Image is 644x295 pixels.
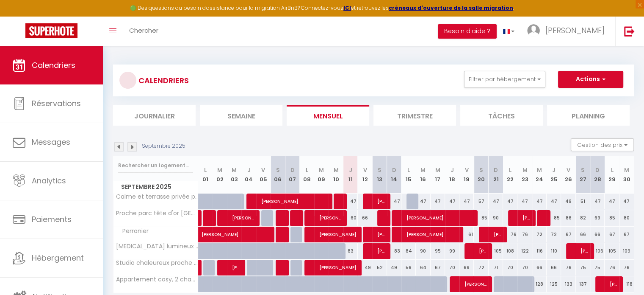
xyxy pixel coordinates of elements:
[459,227,474,242] div: 61
[532,194,547,209] div: 47
[454,276,487,292] span: [PERSON_NAME]
[479,166,483,174] abbr: S
[287,105,369,126] li: Mensuel
[545,25,605,36] span: [PERSON_NAME]
[401,243,416,259] div: 84
[25,23,77,38] img: Super Booking
[276,166,280,174] abbr: S
[435,166,440,174] abbr: M
[247,166,251,174] abbr: J
[118,158,193,173] input: Rechercher un logement...
[113,181,198,193] span: Septembre 2025
[561,227,575,242] div: 67
[474,260,488,275] div: 72
[358,156,372,194] th: 12
[459,156,474,194] th: 19
[537,166,542,174] abbr: M
[200,105,282,126] li: Semaine
[309,210,342,226] span: [PERSON_NAME]
[459,194,474,209] div: 47
[113,105,196,126] li: Journalier
[396,210,473,226] span: [PERSON_NAME]
[532,243,547,259] div: 116
[343,243,358,259] div: 83
[512,210,531,226] span: [PERSON_NAME]
[445,260,459,275] div: 70
[309,226,357,242] span: [PERSON_NAME]
[32,60,75,70] span: Calendriers
[431,156,445,194] th: 17
[552,166,556,174] abbr: J
[431,260,445,275] div: 67
[207,210,212,226] span: [PERSON_NAME]
[459,260,474,275] div: 69
[129,26,158,35] span: Chercher
[517,156,532,194] th: 23
[619,156,634,194] th: 30
[590,194,605,209] div: 47
[619,227,634,242] div: 67
[294,210,299,226] span: [PERSON_NAME]
[198,156,213,194] th: 01
[333,166,338,174] abbr: M
[503,227,517,242] div: 76
[451,166,454,174] abbr: J
[489,156,503,194] th: 21
[319,166,324,174] abbr: M
[337,193,342,209] span: [PERSON_NAME]
[285,156,299,194] th: 07
[32,98,81,109] span: Réservations
[460,105,543,126] li: Tâches
[571,138,634,151] button: Gestion des prix
[198,210,202,226] a: [PERSON_NAME]
[503,260,517,275] div: 70
[309,259,357,275] span: [PERSON_NAME]
[521,17,615,46] a: ... [PERSON_NAME]
[489,210,503,226] div: 90
[595,166,600,174] abbr: D
[431,243,445,259] div: 95
[576,210,590,226] div: 82
[381,210,386,226] span: [PERSON_NAME]
[367,226,386,242] span: [PERSON_NAME]
[389,4,513,11] strong: créneaux d'ouverture de la salle migration
[605,227,619,242] div: 67
[306,166,308,174] abbr: L
[372,260,387,275] div: 52
[115,260,199,266] span: Studio chaleureux proche métroB
[468,243,487,259] span: [PERSON_NAME]
[561,260,575,275] div: 76
[445,156,459,194] th: 18
[250,193,327,209] span: [PERSON_NAME]
[363,166,367,174] abbr: V
[416,260,430,275] div: 64
[576,156,590,194] th: 27
[416,243,430,259] div: 90
[387,156,401,194] th: 14
[547,260,561,275] div: 66
[561,210,575,226] div: 86
[213,156,227,194] th: 02
[115,194,199,200] span: Calme et terrasse privée près de [GEOGRAPHIC_DATA]
[343,4,351,11] a: ICI
[136,71,189,90] h3: CALENDRIERS
[561,276,575,292] div: 133
[300,156,314,194] th: 08
[271,156,285,194] th: 06
[227,156,241,194] th: 03
[445,243,459,259] div: 99
[373,105,456,126] li: Trimestre
[221,259,240,275] span: [PERSON_NAME]
[314,156,329,194] th: 09
[576,276,590,292] div: 137
[7,3,32,29] button: Ouvrir le widget de chat LiveChat
[532,260,547,275] div: 66
[541,210,546,226] span: CABINET SLF
[576,260,590,275] div: 75
[558,71,623,88] button: Actions
[503,156,517,194] th: 22
[343,194,358,209] div: 47
[465,166,469,174] abbr: V
[605,210,619,226] div: 85
[624,166,629,174] abbr: M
